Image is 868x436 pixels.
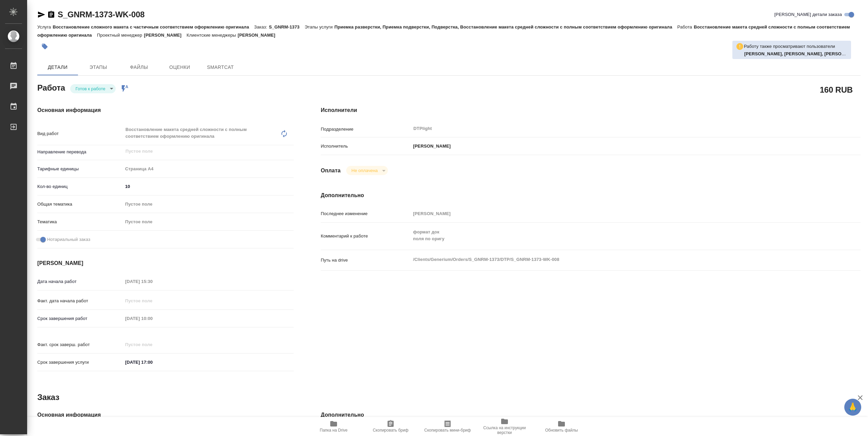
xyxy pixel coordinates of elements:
h4: [PERSON_NAME] [37,259,294,267]
h2: Заказ [37,392,59,403]
p: Дата начала работ [37,278,123,285]
h2: 160 RUB [820,84,853,95]
h4: Оплата [321,167,341,175]
p: Восстановление сложного макета с частичным соответствием оформлению оригинала [53,24,254,30]
h2: Работа [37,81,65,93]
span: Нотариальный заказ [47,236,90,243]
div: Готов к работе [346,166,388,175]
button: Скопировать ссылку для ЯМессенджера [37,11,45,19]
p: Услуга [37,24,53,30]
span: Оценки [163,63,196,72]
p: Гусельников Роман, Ямковенко Вера, Носкова Анна [744,51,848,57]
span: Скопировать бриф [373,428,408,433]
input: Пустое поле [411,209,815,219]
span: Папка на Drive [320,428,348,433]
button: Готов к работе [74,86,107,92]
div: Пустое поле [125,219,285,225]
h4: Основная информация [37,411,294,419]
button: Не оплачена [350,168,380,173]
p: Заказ: [254,24,269,30]
p: Работу также просматривают пользователи [744,43,835,50]
p: Срок завершения работ [37,315,123,322]
input: Пустое поле [123,314,182,323]
textarea: формат док поля по оригу [411,226,815,245]
h4: Дополнительно [321,411,861,419]
p: [PERSON_NAME] [238,33,280,38]
b: [PERSON_NAME], [PERSON_NAME], [PERSON_NAME] [744,51,862,56]
button: Добавить тэг [37,39,52,54]
p: Приемка разверстки, Приемка подверстки, Подверстка, Восстановление макета средней сложности с пол... [334,24,677,30]
p: Последнее изменение [321,210,411,217]
textarea: /Clients/Generium/Orders/S_GNRM-1373/DTP/S_GNRM-1373-WK-008 [411,254,815,265]
button: Ссылка на инструкции верстки [476,417,533,436]
p: Тематика [37,219,123,225]
p: Работа [677,24,694,30]
p: Общая тематика [37,201,123,208]
span: [PERSON_NAME] детали заказа [774,11,842,18]
div: Пустое поле [123,198,294,210]
div: Готов к работе [70,84,116,93]
span: Обновить файлы [545,428,578,433]
p: Комментарий к работе [321,233,411,240]
span: SmartCat [204,63,237,72]
span: 🙏 [847,400,859,414]
p: [PERSON_NAME] [144,33,186,38]
button: Скопировать ссылку [47,11,55,19]
p: Факт. дата начала работ [37,298,123,304]
h4: Исполнители [321,106,861,114]
input: ✎ Введи что-нибудь [123,182,294,191]
p: Клиентские менеджеры [186,33,238,38]
input: Пустое поле [125,147,278,155]
span: Файлы [123,63,155,72]
p: Тарифные единицы [37,166,123,172]
span: Скопировать мини-бриф [424,428,471,433]
div: Пустое поле [125,201,285,208]
button: Папка на Drive [305,417,362,436]
span: Детали [41,63,74,72]
a: S_GNRM-1373-WK-008 [58,10,144,19]
input: ✎ Введи что-нибудь [123,357,182,367]
input: Пустое поле [123,340,182,349]
button: Обновить файлы [533,417,590,436]
div: Пустое поле [123,216,294,228]
p: Направление перевода [37,149,123,155]
p: Проектный менеджер [97,33,144,38]
p: Исполнитель [321,143,411,150]
p: Этапы услуги [304,24,334,30]
button: 🙏 [844,399,861,416]
h4: Основная информация [37,106,294,114]
h4: Дополнительно [321,191,861,200]
span: Ссылка на инструкции верстки [480,425,529,435]
input: Пустое поле [123,277,182,286]
p: Факт. срок заверш. работ [37,341,123,348]
p: Вид работ [37,130,123,137]
p: [PERSON_NAME] [411,143,451,150]
p: Путь на drive [321,257,411,264]
input: Пустое поле [123,296,182,306]
p: Срок завершения услуги [37,359,123,366]
div: Страница А4 [123,163,294,175]
p: S_GNRM-1373 [269,24,304,30]
button: Скопировать бриф [362,417,419,436]
span: Этапы [82,63,115,72]
p: Кол-во единиц [37,183,123,190]
p: Подразделение [321,126,411,133]
button: Скопировать мини-бриф [419,417,476,436]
